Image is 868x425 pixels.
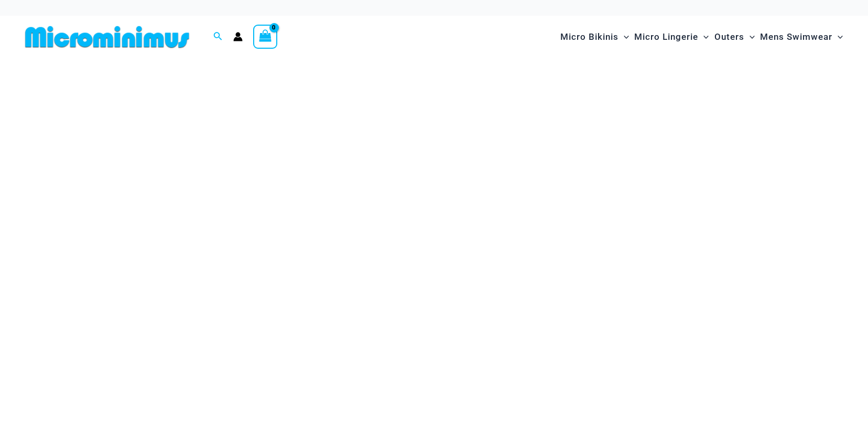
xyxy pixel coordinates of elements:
a: Account icon link [233,32,243,41]
span: Menu Toggle [619,24,629,50]
nav: Site Navigation [556,19,847,55]
span: Menu Toggle [698,24,709,50]
span: Micro Bikinis [560,24,619,50]
a: Micro LingerieMenu ToggleMenu Toggle [632,21,711,53]
a: Micro BikinisMenu ToggleMenu Toggle [558,21,632,53]
a: Mens SwimwearMenu ToggleMenu Toggle [757,21,845,53]
a: Search icon link [213,30,223,43]
span: Micro Lingerie [634,24,698,50]
span: Menu Toggle [832,24,843,50]
span: Mens Swimwear [760,24,832,50]
span: Outers [714,24,744,50]
a: OutersMenu ToggleMenu Toggle [712,21,757,53]
a: View Shopping Cart, empty [253,25,277,49]
img: MM SHOP LOGO FLAT [21,25,193,49]
span: Menu Toggle [744,24,755,50]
